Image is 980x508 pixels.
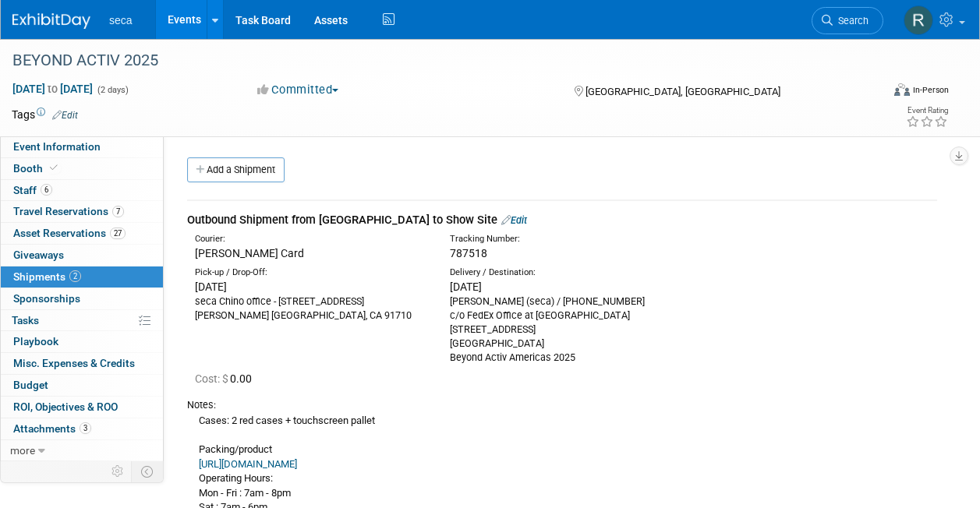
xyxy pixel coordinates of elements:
[450,266,681,279] div: Delivery / Destination:
[586,86,780,97] span: [GEOGRAPHIC_DATA], [GEOGRAPHIC_DATA]
[1,418,163,439] a: Attachments3
[96,85,129,95] span: (2 days)
[80,422,91,434] span: 3
[1,331,163,352] a: Playbook
[195,245,426,261] div: [PERSON_NAME] Card
[112,206,124,217] span: 7
[187,398,937,412] div: Notes:
[1,310,163,331] a: Tasks
[450,233,745,245] div: Tracking Number:
[45,83,60,95] span: to
[450,279,681,295] div: [DATE]
[13,227,126,239] span: Asset Reservations
[812,7,883,34] a: Search
[187,212,937,228] div: Outbound Shipment from [GEOGRAPHIC_DATA] to Show Site
[132,461,164,482] td: Toggle Event Tabs
[187,157,285,182] a: Add a Shipment
[501,214,527,226] a: Edit
[12,314,39,326] span: Tasks
[1,440,163,461] a: more
[195,266,426,279] div: Pick-up / Drop-Off:
[195,372,258,385] span: 0.00
[110,228,126,239] span: 27
[812,81,949,104] div: Event Format
[69,270,81,282] span: 2
[1,201,163,222] a: Travel Reservations7
[894,83,910,96] img: Format-Inperson.png
[195,295,426,323] div: seca Chino office - [STREET_ADDRESS][PERSON_NAME] [GEOGRAPHIC_DATA], CA 91710
[1,136,163,157] a: Event Information
[912,84,949,96] div: In-Person
[109,14,133,26] span: seca
[104,461,132,482] td: Personalize Event Tab Strip
[1,397,163,418] a: ROI, Objectives & ROO
[1,245,163,266] a: Giveaways
[13,422,91,435] span: Attachments
[13,379,48,391] span: Budget
[13,335,58,347] span: Playbook
[12,13,90,29] img: ExhibitDay
[1,223,163,244] a: Asset Reservations27
[833,15,869,26] span: Search
[1,288,163,309] a: Sponsorships
[450,295,681,365] div: [PERSON_NAME] (seca) / [PHONE_NUMBER] c/o FedEx Office at [GEOGRAPHIC_DATA] [STREET_ADDRESS] [GEO...
[52,110,78,121] a: Edit
[7,47,869,75] div: BEYOND ACTIV 2025
[13,162,61,175] span: Booth
[906,107,948,115] div: Event Rating
[13,357,135,369] span: Misc. Expenses & Credits
[252,82,345,98] button: Committed
[41,184,52,196] span: 6
[13,400,118,413] span: ROI, Objectives & ROO
[13,292,80,305] span: Sponsorships
[1,180,163,201] a: Staff6
[199,458,297,470] a: [URL][DOMAIN_NAME]
[1,353,163,374] a: Misc. Expenses & Credits
[13,184,52,196] span: Staff
[1,158,163,179] a: Booth
[450,247,487,259] span: 787518
[13,140,101,153] span: Event Information
[13,249,64,261] span: Giveaways
[195,279,426,295] div: [DATE]
[12,107,78,122] td: Tags
[13,205,124,217] span: Travel Reservations
[50,164,58,172] i: Booth reservation complete
[904,5,933,35] img: Rachel Jordan
[1,266,163,288] a: Shipments2
[1,375,163,396] a: Budget
[12,82,94,96] span: [DATE] [DATE]
[13,270,81,283] span: Shipments
[10,444,35,457] span: more
[195,233,426,245] div: Courier:
[195,372,230,385] span: Cost: $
